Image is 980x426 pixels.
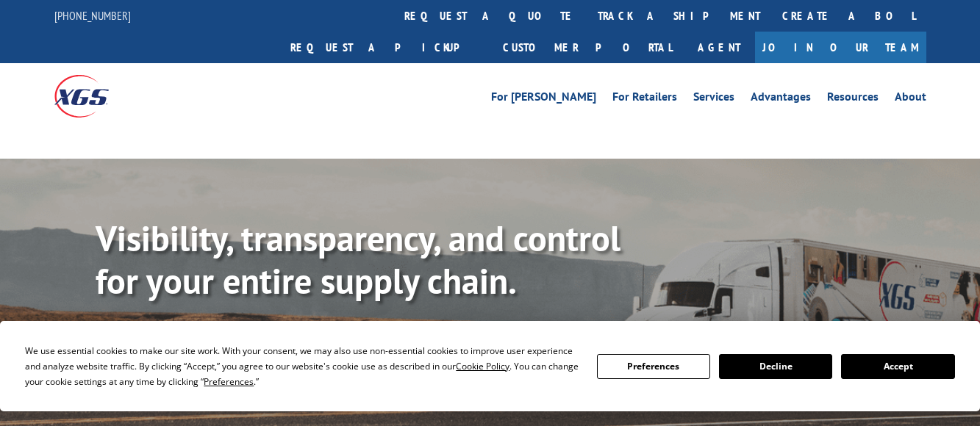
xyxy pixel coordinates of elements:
b: Visibility, transparency, and control for your entire supply chain. [96,215,620,303]
a: [PHONE_NUMBER] [54,8,131,23]
a: Resources [827,91,879,107]
a: Services [693,91,734,107]
a: For Retailers [612,91,677,107]
div: We use essential cookies to make our site work. With your consent, we may also use non-essential ... [25,343,579,389]
span: Cookie Policy [456,360,509,372]
button: Decline [719,354,832,379]
a: Request a pickup [279,32,492,63]
a: For [PERSON_NAME] [491,91,596,107]
a: Customer Portal [492,32,683,63]
span: Preferences [204,375,254,388]
a: Advantages [751,91,811,107]
button: Accept [841,354,954,379]
a: Join Our Team [755,32,926,63]
a: About [895,91,926,107]
button: Preferences [597,354,710,379]
a: Agent [683,32,755,63]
